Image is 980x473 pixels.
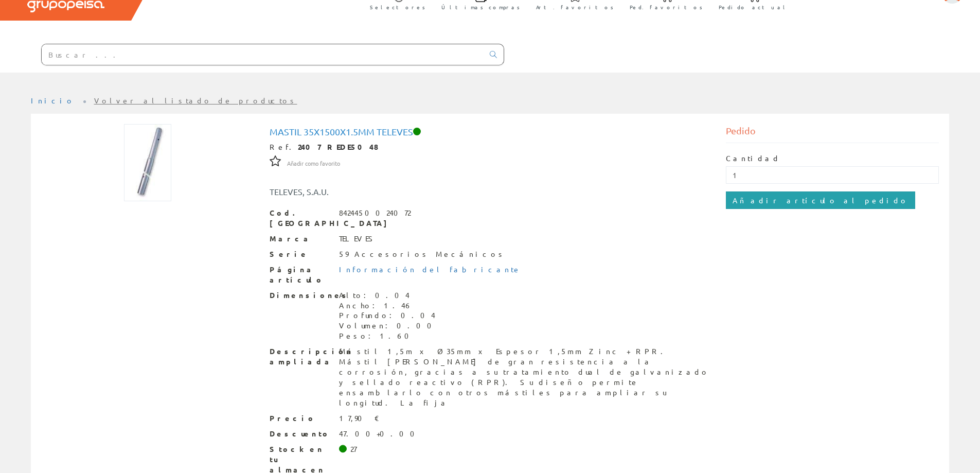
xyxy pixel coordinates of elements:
a: Inicio [31,96,75,105]
span: Últimas compras [441,2,520,12]
div: TELEVES, S.A.U. [262,186,528,198]
div: 59 Accesorios Mecánicos [339,249,506,259]
strong: 2407 REDE5048 [298,142,379,151]
div: 47.00+0.00 [339,429,421,439]
input: Buscar ... [42,44,484,65]
span: Pedido actual [719,2,789,12]
div: Ref. [270,142,711,152]
span: Descuento [270,429,331,439]
span: Descripción ampliada [270,346,331,367]
div: 8424450024072 [339,208,411,218]
div: Mástil 1,5m x Ø 35mm x Espesor 1,5mm Zinc + RPR. Mástil [PERSON_NAME] de gran resistencia a la co... [339,346,711,408]
div: Profundo: 0.04 [339,310,438,321]
div: Alto: 0.04 [339,290,438,301]
span: Precio [270,413,331,424]
img: Foto artículo Mastil 35x1500x1.5mm Televes (91.875x150) [124,124,171,201]
div: 27 [350,444,357,454]
span: Dimensiones [270,290,331,301]
a: Información del fabricante [339,265,521,274]
a: Volver al listado de productos [94,96,297,105]
div: 17,90 € [339,413,380,424]
div: TELEVES [339,234,378,244]
div: Peso: 1.60 [339,331,438,341]
span: Marca [270,234,331,244]
span: Página artículo [270,265,331,285]
h1: Mastil 35x1500x1.5mm Televes [270,127,711,137]
label: Cantidad [726,153,780,164]
span: Añadir como favorito [287,160,340,168]
span: Cod. [GEOGRAPHIC_DATA] [270,208,331,229]
input: Añadir artículo al pedido [726,191,915,209]
span: Art. favoritos [536,2,614,12]
div: Ancho: 1.46 [339,301,438,311]
span: Serie [270,249,331,259]
div: Pedido [726,124,939,143]
span: Selectores [370,2,425,12]
span: Ped. favoritos [630,2,703,12]
div: Volumen: 0.00 [339,321,438,331]
a: Añadir como favorito [287,158,340,167]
